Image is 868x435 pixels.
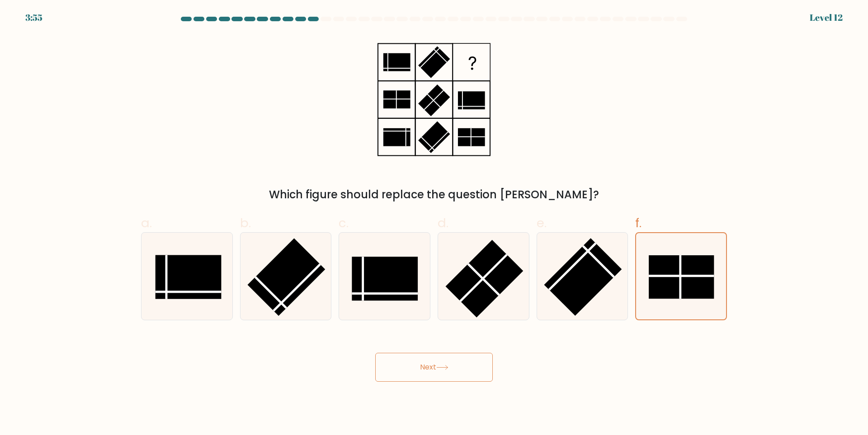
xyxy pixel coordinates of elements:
span: e. [537,214,547,232]
span: f. [635,214,642,232]
span: d. [438,214,448,232]
div: Which figure should replace the question [PERSON_NAME]? [146,187,722,203]
div: Level 12 [810,11,843,24]
span: a. [141,214,152,232]
button: Next [375,353,493,382]
span: c. [339,214,349,232]
div: 3:55 [25,11,42,24]
span: b. [240,214,251,232]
